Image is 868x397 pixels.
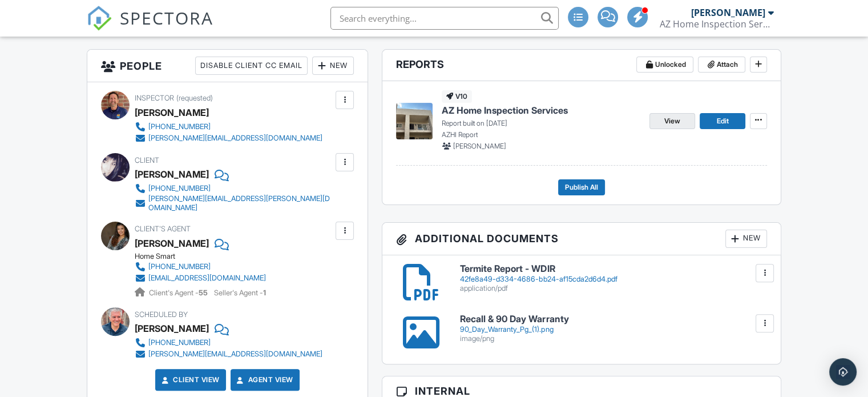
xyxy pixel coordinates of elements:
a: Agent View [235,374,293,386]
div: [PERSON_NAME] [691,7,765,18]
h6: Recall & 90 Day Warranty [460,314,766,324]
a: Termite Report - WDIR 42fe8a49-d334-4686-bb24-af15cda2d6d4.pdf application/pdf [460,264,766,293]
div: 42fe8a49-d334-4686-bb24-af15cda2d6d4.pdf [460,275,766,284]
span: Seller's Agent - [214,288,266,297]
span: Client [135,156,159,165]
a: [PERSON_NAME][EMAIL_ADDRESS][PERSON_NAME][DOMAIN_NAME] [135,194,333,212]
div: New [312,57,354,75]
span: Client's Agent - [149,288,209,297]
div: [PHONE_NUMBER] [148,122,211,131]
a: SPECTORA [87,15,213,39]
div: [PERSON_NAME][EMAIL_ADDRESS][DOMAIN_NAME] [148,350,322,359]
a: [PERSON_NAME][EMAIL_ADDRESS][DOMAIN_NAME] [135,133,322,144]
div: Disable Client CC Email [195,57,308,75]
div: [PHONE_NUMBER] [148,184,211,193]
div: [PERSON_NAME] [135,320,209,337]
div: 90_Day_Warranty_Pg_(1).png [460,325,766,334]
div: [PERSON_NAME][EMAIL_ADDRESS][PERSON_NAME][DOMAIN_NAME] [148,194,333,212]
div: image/png [460,334,766,343]
div: [PERSON_NAME][EMAIL_ADDRESS][DOMAIN_NAME] [148,134,322,143]
a: [PHONE_NUMBER] [135,121,322,133]
strong: 55 [199,288,208,297]
div: [PHONE_NUMBER] [148,262,211,271]
a: [PERSON_NAME][EMAIL_ADDRESS][DOMAIN_NAME] [135,348,322,360]
a: Recall & 90 Day Warranty 90_Day_Warranty_Pg_(1).png image/png [460,314,766,343]
a: [PHONE_NUMBER] [135,183,333,194]
div: Open Intercom Messenger [829,358,857,386]
strong: 1 [263,288,266,297]
h3: People [87,50,368,82]
div: [PERSON_NAME] [135,104,209,121]
div: [EMAIL_ADDRESS][DOMAIN_NAME] [148,274,266,283]
span: Client's Agent [135,224,191,233]
h6: Termite Report - WDIR [460,264,766,274]
div: [PERSON_NAME] [135,166,209,183]
input: Search everything... [330,7,559,30]
a: [PHONE_NUMBER] [135,261,266,272]
span: Inspector [135,94,174,102]
div: Home Smart [135,252,275,261]
div: [PERSON_NAME] [135,235,209,252]
a: [PHONE_NUMBER] [135,337,322,348]
div: application/pdf [460,284,766,293]
span: SPECTORA [120,6,213,30]
div: New [725,230,767,248]
span: Scheduled By [135,310,188,319]
div: [PHONE_NUMBER] [148,338,211,347]
h3: Additional Documents [382,223,781,255]
a: [EMAIL_ADDRESS][DOMAIN_NAME] [135,272,266,284]
span: (requested) [176,94,213,102]
a: Client View [159,374,220,386]
div: AZ Home Inspection Services [660,18,774,30]
img: The Best Home Inspection Software - Spectora [87,6,112,31]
